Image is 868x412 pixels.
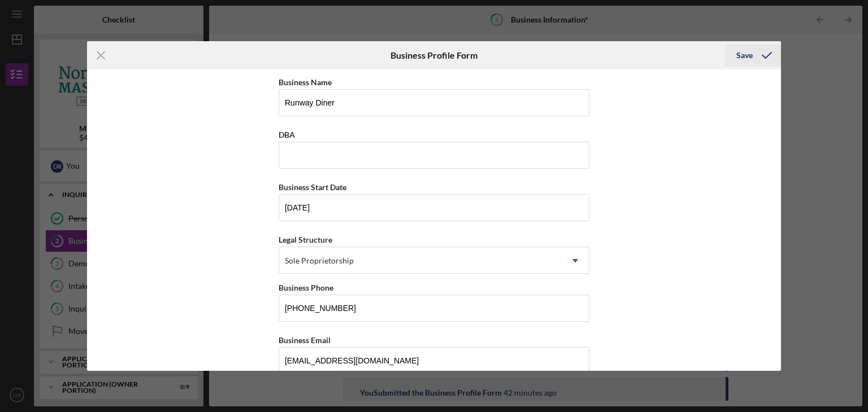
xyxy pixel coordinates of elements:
[279,77,332,87] label: Business Name
[285,256,354,265] div: Sole Proprietorship
[279,335,331,345] label: Business Email
[390,50,478,60] h6: Business Profile Form
[736,44,753,67] div: Save
[725,44,781,67] button: Save
[279,182,346,192] label: Business Start Date
[279,283,333,292] label: Business Phone
[279,130,295,139] label: DBA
